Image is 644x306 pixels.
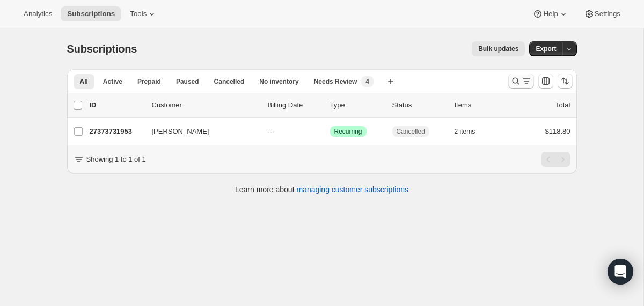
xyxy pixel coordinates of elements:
p: Learn more about [235,184,408,195]
div: Open Intercom Messenger [608,259,633,285]
button: Bulk updates [472,41,525,56]
span: Bulk updates [478,45,518,53]
span: Needs Review [314,77,357,86]
button: Tools [123,6,164,21]
span: Recurring [334,127,362,136]
span: $118.80 [545,127,570,135]
span: Prepaid [137,77,161,86]
span: Subscriptions [67,43,137,55]
div: 27373731953[PERSON_NAME]---SuccessRecurringCancelled2 items$118.80 [90,124,570,139]
button: Export [529,41,562,56]
button: Create new view [382,74,399,89]
nav: Pagination [541,152,570,167]
div: Items [455,100,508,111]
span: Paused [176,77,199,86]
p: Total [555,100,570,111]
span: Cancelled [397,127,425,136]
button: Subscriptions [61,6,121,21]
span: Help [543,10,558,18]
span: [PERSON_NAME] [152,126,209,137]
button: Customize table column order and visibility [538,74,553,89]
p: Showing 1 to 1 of 1 [86,154,146,165]
button: Sort the results [558,74,573,89]
span: 4 [365,77,369,86]
p: Billing Date [268,100,321,111]
span: Subscriptions [67,10,115,18]
span: Tools [130,10,147,18]
button: Help [526,6,575,21]
span: Active [103,77,122,86]
button: [PERSON_NAME] [145,123,253,140]
div: IDCustomerBilling DateTypeStatusItemsTotal [90,100,570,111]
a: managing customer subscriptions [296,185,408,194]
button: 2 items [455,124,487,139]
span: --- [268,127,275,135]
span: Export [536,45,556,53]
button: Search and filter results [508,74,534,89]
span: No inventory [259,77,298,86]
p: Status [392,100,446,111]
button: Settings [577,6,627,21]
button: Analytics [17,6,58,21]
span: All [80,77,88,86]
p: 27373731953 [90,126,143,137]
div: Type [330,100,384,111]
span: Analytics [24,10,52,18]
span: Settings [595,10,620,18]
span: 2 items [455,127,475,136]
p: Customer [152,100,259,111]
span: Cancelled [214,77,245,86]
p: ID [90,100,143,111]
